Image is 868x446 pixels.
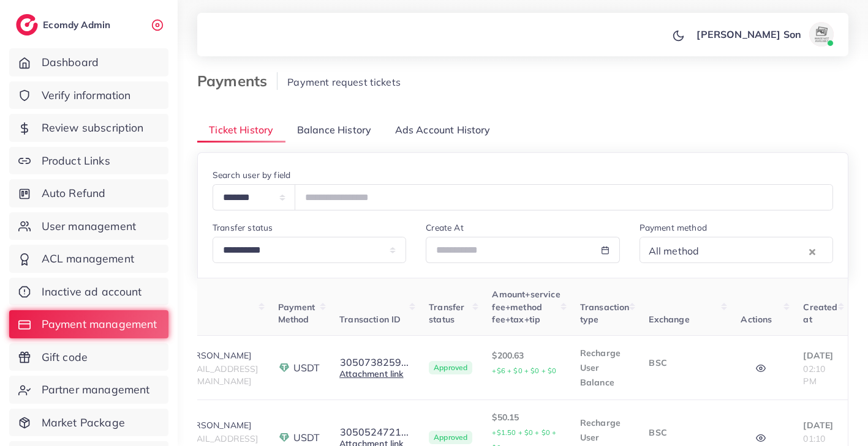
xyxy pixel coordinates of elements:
img: payment [278,362,290,374]
span: Actions [741,314,772,325]
a: Attachment link [339,368,403,379]
h2: Ecomdy Admin [43,19,113,31]
p: BSC [649,425,721,440]
span: Payment management [42,316,157,332]
a: Review subscription [9,114,168,142]
a: Market Package [9,409,168,437]
a: Dashboard [9,48,168,76]
button: Clear Selected [809,244,815,258]
span: Transaction type [580,302,630,325]
h3: Payments [197,72,277,90]
p: [DATE] [803,348,837,363]
a: Partner management [9,376,168,404]
span: 02:10 PM [803,363,825,387]
span: Product Links [42,153,110,169]
span: Transfer status [429,302,464,325]
a: Verify information [9,81,168,110]
a: Payment management [9,310,168,338]
p: [PERSON_NAME] Son [696,27,801,42]
span: Transaction ID [339,314,401,325]
span: Partner management [42,382,150,398]
span: Market Package [42,415,125,431]
a: [PERSON_NAME] Sonavatar [690,22,839,46]
p: [PERSON_NAME] [181,418,258,433]
span: Balance History [297,123,371,137]
p: $200.63 [492,348,560,378]
a: logoEcomdy Admin [16,14,113,35]
a: Auto Refund [9,179,168,207]
img: avatar [809,22,834,46]
span: [EMAIL_ADDRESS][DOMAIN_NAME] [181,363,258,387]
a: Inactive ad account [9,278,168,306]
button: 3050738259... [339,357,409,368]
span: Dashboard [42,54,99,70]
img: payment [278,431,290,444]
a: Product Links [9,147,168,175]
span: Ticket History [209,123,273,137]
span: Inactive ad account [42,284,142,300]
span: Exchange [649,314,689,325]
span: Gift code [42,349,88,365]
label: Payment method [640,221,707,234]
p: [DATE] [803,418,837,433]
a: ACL management [9,245,168,273]
span: Payment request tickets [287,76,401,88]
img: logo [16,14,38,35]
span: ACL management [42,251,134,267]
p: Recharge User Balance [580,346,630,390]
div: Search for option [640,237,833,263]
label: Transfer status [213,221,273,234]
button: 3050524721... [339,426,409,437]
span: Auto Refund [42,185,106,201]
span: Ads Account History [395,123,491,137]
span: Verify information [42,87,131,103]
a: Gift code [9,343,168,371]
small: +$6 + $0 + $0 + $0 [492,366,556,375]
a: User management [9,212,168,240]
label: Create At [426,221,463,234]
span: Payment Method [278,302,315,325]
input: Search for option [703,242,806,261]
span: Amount+service fee+method fee+tax+tip [492,289,560,325]
label: Search user by field [213,169,290,181]
span: USDT [293,431,320,445]
span: Approved [429,431,472,444]
p: BSC [649,355,721,370]
span: All method [646,242,702,261]
span: Created at [803,302,837,325]
span: Review subscription [42,120,144,136]
span: Approved [429,361,472,374]
span: User management [42,218,136,234]
span: USDT [293,361,320,375]
p: [PERSON_NAME] [181,348,258,363]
